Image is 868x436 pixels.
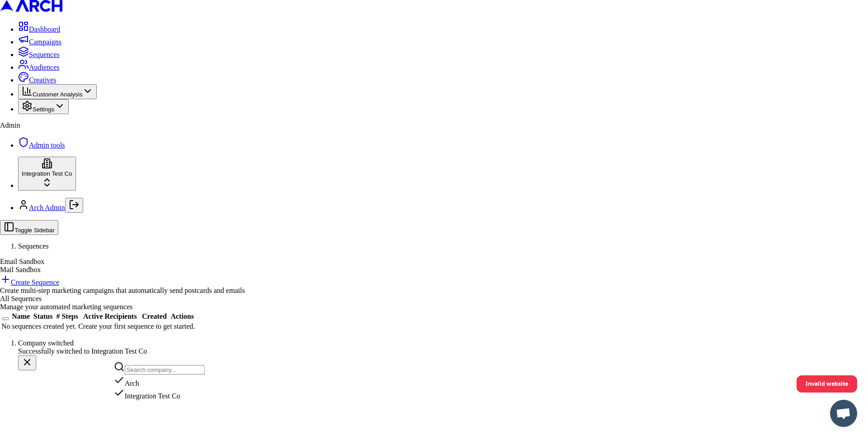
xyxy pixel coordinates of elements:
div: Arch [114,375,205,388]
div: Integration Test Co [114,388,205,400]
button: Log out [65,198,83,213]
span: Toggle Sidebar [14,227,55,234]
span: Sequences [18,242,49,250]
th: Active Recipients [80,312,140,321]
th: Created [141,312,169,321]
th: Actions [169,312,195,321]
span: Creatives [29,76,56,84]
span: Sequences [29,51,60,58]
span: Settings [33,106,54,113]
th: Name [10,312,31,321]
td: No sequences created yet. Create your first sequence to get started. [1,322,195,331]
div: Open chat [830,400,857,427]
div: Successfully switched to Integration Test Co [18,347,868,355]
span: Admin tools [29,141,65,149]
span: Integration Test Co [22,170,72,177]
input: Search company... [125,365,205,375]
th: # Steps [55,312,80,321]
div: Company switched [18,339,868,347]
span: Dashboard [29,25,60,33]
span: Campaigns [29,38,61,46]
a: Arch Admin [29,204,65,211]
th: Status [32,312,54,321]
div: Suggestions [114,375,205,400]
span: Invalid website [806,376,848,392]
span: Audiences [29,63,60,71]
span: Customer Analysis [33,91,82,98]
